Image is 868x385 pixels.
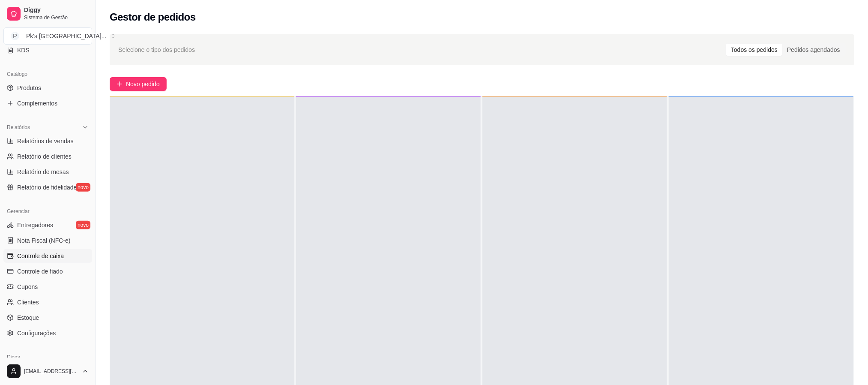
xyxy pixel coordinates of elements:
span: Novo pedido [126,79,160,89]
span: Entregadores [17,221,53,229]
span: Complementos [17,99,57,108]
button: [EMAIL_ADDRESS][DOMAIN_NAME] [3,361,92,382]
span: Relatório de clientes [17,152,72,161]
span: KDS [17,46,30,54]
span: Relatório de fidelidade [17,183,77,192]
a: Cupons [3,280,92,294]
a: Nota Fiscal (NFC-e) [3,234,92,247]
a: Relatório de fidelidadenovo [3,180,92,194]
span: Selecione o tipo dos pedidos [118,45,195,54]
span: Relatório de mesas [17,168,69,176]
a: Clientes [3,295,92,309]
button: Novo pedido [110,77,167,91]
span: Produtos [17,84,41,92]
button: Select a team [3,27,92,45]
a: Produtos [3,81,92,95]
h2: Gestor de pedidos [110,10,196,24]
a: Relatório de clientes [3,150,92,163]
span: Estoque [17,313,39,322]
span: Diggy [24,6,89,14]
div: Pedidos agendados [782,44,845,56]
div: Pk's [GEOGRAPHIC_DATA] ... [26,32,106,40]
a: Entregadoresnovo [3,218,92,232]
span: Controle de caixa [17,252,64,260]
a: Controle de fiado [3,265,92,278]
div: Todos os pedidos [726,44,782,56]
a: DiggySistema de Gestão [3,3,92,24]
a: KDS [3,43,92,57]
span: P [11,32,19,40]
a: Estoque [3,311,92,325]
a: Relatório de mesas [3,165,92,179]
span: Nota Fiscal (NFC-e) [17,236,70,245]
a: Controle de caixa [3,249,92,263]
div: Catálogo [3,67,92,81]
span: Relatórios [7,124,30,131]
span: plus [117,81,123,87]
span: Sistema de Gestão [24,14,89,21]
span: Configurações [17,329,56,337]
a: Complementos [3,96,92,110]
a: Configurações [3,326,92,340]
span: [EMAIL_ADDRESS][DOMAIN_NAME] [24,368,78,375]
span: Controle de fiado [17,267,63,276]
span: Relatórios de vendas [17,137,74,145]
a: Relatórios de vendas [3,134,92,148]
span: Clientes [17,298,39,307]
div: Diggy [3,350,92,364]
div: Gerenciar [3,205,92,218]
span: Cupons [17,283,38,291]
